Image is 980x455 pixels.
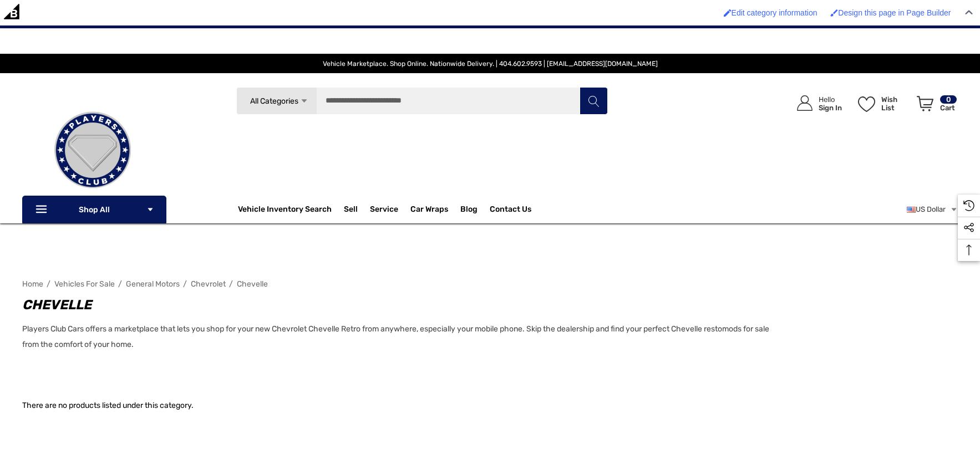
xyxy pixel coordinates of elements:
p: Wish List [881,95,911,112]
svg: Icon Arrow Down [300,97,308,105]
a: Wish List Wish List [853,84,912,122]
img: Close Admin Bar [965,10,973,15]
img: Enabled brush for page builder edit. [830,9,838,17]
nav: Breadcrumb [22,274,958,294]
span: Vehicle Marketplace. Shop Online. Nationwide Delivery. | 404.602.9593 | [EMAIL_ADDRESS][DOMAIN_NAME] [323,60,658,68]
svg: Icon Line [34,203,51,216]
p: Hello [819,95,842,104]
a: Enabled brush for category edit Edit category information [718,3,823,23]
span: All Categories [250,96,298,106]
a: Blog [460,205,478,217]
svg: Icon Arrow Down [146,206,154,213]
svg: Recently Viewed [963,200,974,211]
svg: Wish List [858,96,875,112]
svg: Review Your Cart [917,96,933,111]
a: Sign in [784,84,847,122]
span: Design this page in Page Builder [838,8,951,17]
a: Enabled brush for page builder edit. Design this page in Page Builder [825,3,956,23]
button: Search [580,87,607,115]
p: Cart [940,104,957,112]
span: Car Wraps [410,205,448,217]
a: Car Wraps [410,198,460,221]
a: Vehicle Inventory Search [238,205,332,217]
a: Cart with 0 items [912,84,958,127]
a: General Motors [126,279,180,289]
p: There are no products listed under this category. [22,398,958,413]
img: Enabled brush for category edit [724,9,732,17]
svg: Social Media [963,222,974,233]
span: Edit category information [732,8,817,17]
a: Chevrolet [191,279,226,289]
a: Home [22,279,43,289]
a: Contact Us [490,205,531,217]
p: Shop All [22,196,166,223]
a: Service [370,205,398,217]
img: Players Club | Cars For Sale [37,95,148,206]
a: USD [907,198,958,221]
a: All Categories Icon Arrow Down Icon Arrow Up [236,87,317,115]
svg: Icon User Account [797,95,813,111]
a: Vehicles For Sale [54,279,115,289]
p: Sign In [819,104,842,112]
svg: Top [958,244,980,255]
a: Sell [344,198,370,221]
p: 0 [940,95,957,104]
span: Sell [344,205,358,217]
h1: Chevelle [22,295,775,315]
a: Chevelle [237,279,268,289]
p: Players Club Cars offers a marketplace that lets you shop for your new Chevrolet Chevelle Retro f... [22,321,775,352]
